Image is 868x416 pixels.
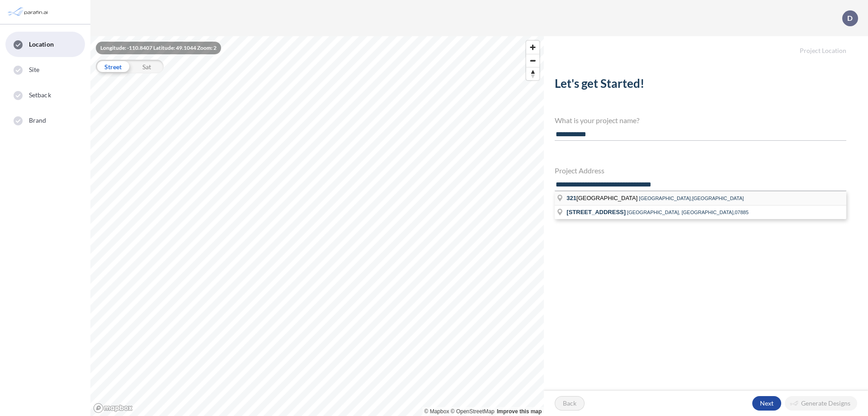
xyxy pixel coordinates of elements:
div: Sat [130,60,164,73]
canvas: Map [90,36,544,416]
a: OpenStreetMap [451,408,495,415]
span: Location [29,40,54,49]
a: Mapbox [425,408,449,415]
div: Longitude: -110.8407 Latitude: 49.1044 Zoom: 2 [96,42,221,54]
h5: Project Location [544,36,868,55]
span: [GEOGRAPHIC_DATA],[GEOGRAPHIC_DATA] [639,196,744,201]
a: Mapbox homepage [93,403,133,413]
span: Setback [29,91,51,100]
img: Parafin [7,4,51,20]
span: [STREET_ADDRESS] [566,209,626,215]
button: Reset bearing to north [526,67,539,80]
span: [GEOGRAPHIC_DATA], [GEOGRAPHIC_DATA],07885 [627,210,749,215]
span: Site [29,65,39,74]
p: D [847,14,853,22]
span: Brand [29,116,47,125]
h4: What is your project name? [555,116,846,124]
h4: Project Address [555,166,846,175]
span: 321 [566,195,576,201]
a: Improve this map [497,408,542,415]
span: [GEOGRAPHIC_DATA] [566,195,639,201]
button: Zoom in [526,41,539,54]
span: Reset bearing to north [526,67,539,80]
div: Street [96,60,130,73]
button: Next [752,396,781,411]
h2: Let's get Started! [555,77,846,94]
button: Zoom out [526,54,539,67]
p: Next [760,399,774,408]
